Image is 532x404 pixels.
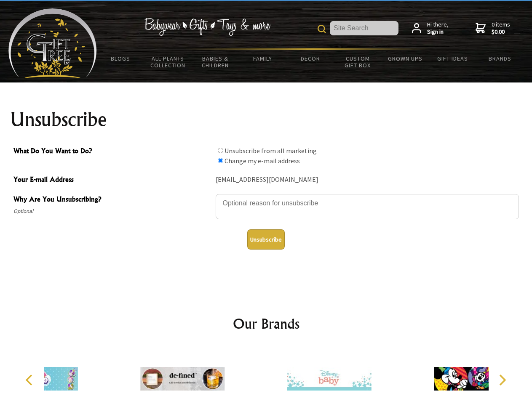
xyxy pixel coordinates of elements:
a: Gift Ideas [429,50,476,67]
label: Change my e-mail address [225,157,300,165]
span: Why Are You Unsubscribing? [13,194,211,206]
textarea: Why Are You Unsubscribing? [216,194,519,219]
a: Family [239,50,287,67]
span: Optional [13,206,211,216]
button: Unsubscribe [247,229,285,250]
a: Babies & Children [192,50,239,74]
a: Custom Gift Box [334,50,382,74]
a: 0 items$0.00 [476,21,510,36]
button: Previous [21,371,40,389]
input: What Do You Want to Do? [218,148,223,153]
a: Decor [286,50,334,67]
img: Babyware - Gifts - Toys and more... [8,8,97,78]
img: product search [318,25,326,33]
strong: Sign in [427,28,449,36]
label: Unsubscribe from all marketing [225,146,317,155]
h1: Unsubscribe [10,109,522,130]
a: BLOGS [97,50,144,67]
input: Site Search [330,21,398,35]
span: What Do You Want to Do? [13,146,211,158]
img: Babywear - Gifts - Toys & more [144,18,270,36]
a: Brands [476,50,524,67]
span: Hi there, [427,21,449,36]
h2: Our Brands [17,314,516,334]
div: [EMAIL_ADDRESS][DOMAIN_NAME] [216,173,519,186]
input: What Do You Want to Do? [218,158,223,163]
button: Next [493,371,511,389]
span: Your E-mail Address [13,174,211,186]
a: Grown Ups [381,50,429,67]
span: 0 items [492,21,510,36]
a: Hi there,Sign in [412,21,449,36]
strong: $0.00 [492,28,510,36]
a: All Plants Collection [144,50,192,74]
